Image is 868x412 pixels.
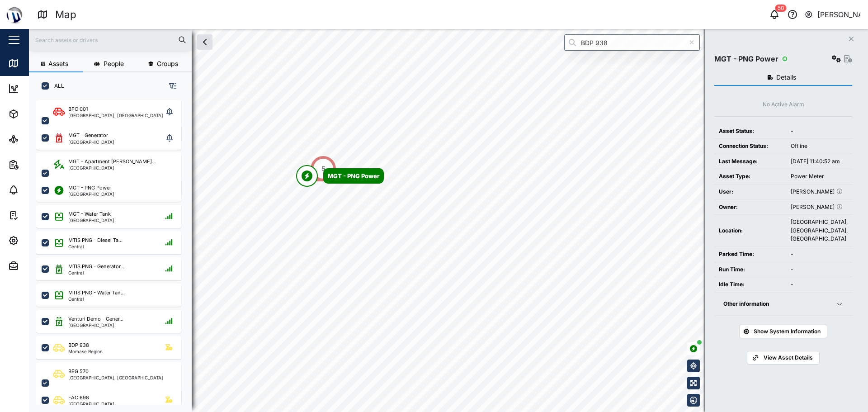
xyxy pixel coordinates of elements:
[754,325,821,338] span: Show System Information
[34,33,186,47] input: Search assets or drivers
[719,203,782,212] div: Owner:
[719,127,782,136] div: Asset Status:
[68,263,124,270] div: MTIS PNG - Generator...
[24,185,52,195] div: Alarms
[68,394,89,402] div: FAC 698
[157,61,178,67] span: Groups
[68,244,123,249] div: Central
[775,5,787,12] div: 50
[36,97,191,405] div: grid
[719,172,782,181] div: Asset Type:
[68,218,114,223] div: [GEOGRAPHIC_DATA]
[719,250,782,259] div: Parked Time:
[24,210,48,220] div: Tasks
[719,142,782,151] div: Connection Status:
[24,58,44,68] div: Map
[791,250,848,259] div: -
[68,375,163,380] div: [GEOGRAPHIC_DATA], [GEOGRAPHIC_DATA]
[747,351,819,365] a: View Asset Details
[55,7,76,23] div: Map
[564,34,700,51] input: Search by People, Asset, Geozone or Place
[48,61,68,67] span: Assets
[719,227,782,235] div: Location:
[24,261,50,271] div: Admin
[68,132,108,139] div: MGT - Generator
[791,127,848,136] div: -
[714,53,778,65] div: MGT - PNG Power
[68,166,156,170] div: [GEOGRAPHIC_DATA]
[24,236,56,246] div: Settings
[68,140,114,144] div: [GEOGRAPHIC_DATA]
[24,84,64,94] div: Dashboard
[29,29,868,412] canvas: Map
[68,341,89,349] div: BDP 938
[68,158,156,166] div: MGT - Apartment [PERSON_NAME]...
[68,237,123,244] div: MTIS PNG - Diesel Ta...
[714,293,852,316] button: Other information
[24,160,54,170] div: Reports
[24,109,52,119] div: Assets
[68,184,111,192] div: MGT - PNG Power
[817,9,861,20] div: [PERSON_NAME]
[104,61,124,67] span: People
[68,402,114,406] div: [GEOGRAPHIC_DATA]
[764,351,813,364] span: View Asset Details
[24,134,45,144] div: Sites
[739,325,827,338] button: Show System Information
[68,368,89,375] div: BEG 570
[68,113,163,118] div: [GEOGRAPHIC_DATA], [GEOGRAPHIC_DATA]
[719,188,782,196] div: User:
[791,142,848,151] div: Offline
[68,297,125,301] div: Central
[763,100,804,109] div: No Active Alarm
[776,74,796,81] span: Details
[719,157,782,166] div: Last Message:
[719,280,782,289] div: Idle Time:
[5,5,24,24] img: Main Logo
[328,171,379,180] div: MGT - PNG Power
[49,82,64,90] label: ALL
[804,8,861,21] button: [PERSON_NAME]
[68,289,125,297] div: MTIS PNG - Water Tan...
[68,210,111,218] div: MGT - Water Tank
[296,165,384,187] div: Map marker
[68,349,103,354] div: Momase Region
[68,323,123,327] div: [GEOGRAPHIC_DATA]
[791,265,848,274] div: -
[791,218,848,243] div: [GEOGRAPHIC_DATA], [GEOGRAPHIC_DATA], [GEOGRAPHIC_DATA]
[723,300,825,308] div: Other information
[791,172,848,181] div: Power Meter
[321,164,325,174] div: 5
[68,270,124,275] div: Central
[68,315,123,323] div: Venturi Demo - Gener...
[791,188,848,196] div: [PERSON_NAME]
[791,203,848,212] div: [PERSON_NAME]
[68,192,114,196] div: [GEOGRAPHIC_DATA]
[791,157,848,166] div: [DATE] 11:40:52 am
[719,265,782,274] div: Run Time:
[310,155,337,182] div: Map marker
[791,280,848,289] div: -
[68,105,88,113] div: BFC 001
